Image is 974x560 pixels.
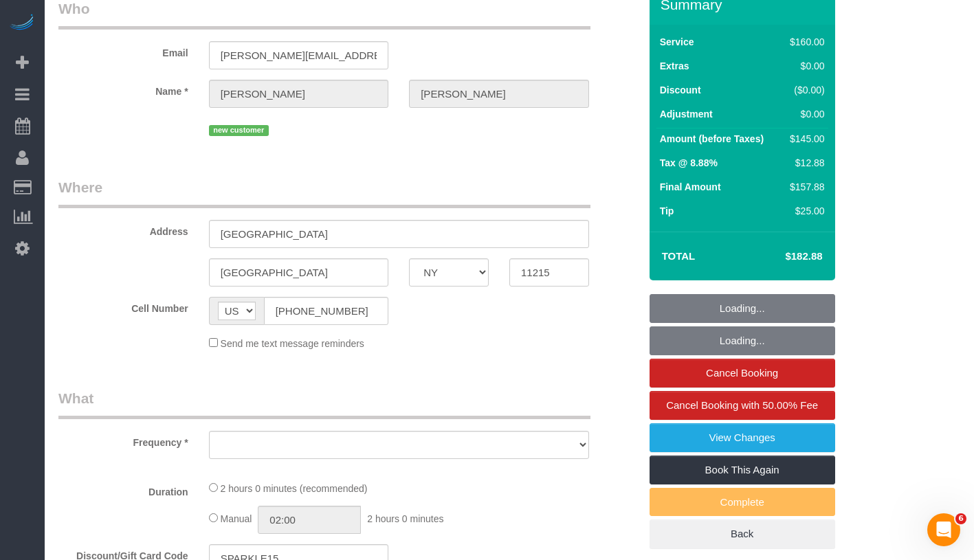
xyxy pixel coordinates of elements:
a: Cancel Booking [650,359,835,388]
a: Book This Again [650,456,835,484]
label: Amount (before Taxes) [660,132,764,146]
iframe: Intercom live chat [927,513,960,546]
div: $0.00 [784,59,824,73]
label: Frequency * [48,431,199,449]
input: Last Name [409,80,589,108]
legend: Where [58,177,590,208]
span: 6 [955,513,966,524]
span: Manual [221,513,252,524]
div: ($0.00) [784,83,824,97]
input: Email [209,41,389,69]
a: Cancel Booking with 50.00% Fee [650,391,835,420]
label: Final Amount [660,180,721,194]
h4: $182.88 [744,251,822,262]
label: Duration [48,480,199,499]
a: View Changes [650,423,835,452]
label: Tip [660,204,674,218]
label: Name * [48,80,199,98]
input: Cell Number [264,297,389,325]
label: Discount [660,83,701,97]
input: Zip Code [509,258,589,287]
span: 2 hours 0 minutes (recommended) [221,483,368,494]
label: Service [660,35,694,49]
legend: What [58,388,590,419]
span: Send me text message reminders [221,338,364,349]
label: Cell Number [48,297,199,315]
label: Extras [660,59,689,73]
a: Back [650,519,835,548]
input: City [209,258,389,287]
div: $25.00 [784,204,824,218]
strong: Total [662,250,696,262]
span: 2 hours 0 minutes [367,513,443,524]
div: $160.00 [784,35,824,49]
label: Tax @ 8.88% [660,156,718,170]
input: First Name [209,80,389,108]
div: $157.88 [784,180,824,194]
img: Automaid Logo [8,14,36,33]
label: Adjustment [660,107,713,121]
label: Email [48,41,199,60]
div: $12.88 [784,156,824,170]
div: $145.00 [784,132,824,146]
div: $0.00 [784,107,824,121]
span: new customer [209,125,269,136]
span: Cancel Booking with 50.00% Fee [666,399,818,411]
label: Address [48,220,199,238]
